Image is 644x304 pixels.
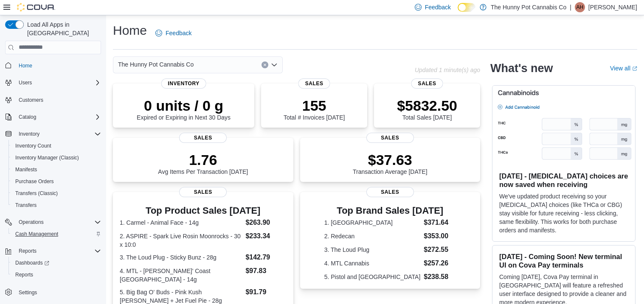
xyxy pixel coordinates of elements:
[8,257,104,269] a: Dashboards
[15,166,37,173] span: Manifests
[424,245,456,255] dd: $272.55
[632,66,637,71] svg: External link
[120,267,242,284] dt: 4. MTL - [PERSON_NAME]' Coast [GEOGRAPHIC_DATA] - 14g
[15,190,58,197] span: Transfers (Classic)
[19,131,39,137] span: Inventory
[245,218,286,228] dd: $263.90
[298,78,330,89] span: Sales
[137,97,231,114] p: 0 units / 0 g
[2,128,104,140] button: Inventory
[12,270,37,280] a: Reports
[179,187,227,197] span: Sales
[120,218,242,227] dt: 1. Carmel - Animal Face - 14g
[15,142,51,149] span: Inventory Count
[15,287,101,297] span: Settings
[2,77,104,89] button: Users
[245,231,286,241] dd: $233.34
[15,154,79,161] span: Inventory Manager (Classic)
[353,151,427,175] div: Transaction Average [DATE]
[2,216,104,228] button: Operations
[19,219,44,226] span: Operations
[424,231,456,241] dd: $353.00
[8,187,104,199] button: Transfers (Classic)
[262,61,268,68] button: Clear input
[15,178,54,185] span: Purchase Orders
[166,29,191,37] span: Feedback
[8,176,104,187] button: Purchase Orders
[284,97,345,121] div: Total # Invoices [DATE]
[158,151,248,168] p: 1.76
[12,165,101,175] span: Manifests
[12,200,40,210] a: Transfers
[424,218,456,228] dd: $371.64
[12,165,40,175] a: Manifests
[15,217,101,227] span: Operations
[490,61,553,75] h2: What's new
[15,271,33,278] span: Reports
[15,246,101,256] span: Reports
[158,151,248,175] div: Avg Items Per Transaction [DATE]
[15,287,40,298] a: Settings
[570,2,571,12] p: |
[12,141,101,151] span: Inventory Count
[8,269,104,281] button: Reports
[397,97,457,121] div: Total Sales [DATE]
[2,245,104,257] button: Reports
[19,97,43,103] span: Customers
[2,111,104,123] button: Catalog
[12,229,101,239] span: Cash Management
[15,95,47,105] a: Customers
[12,176,57,187] a: Purchase Orders
[2,94,104,106] button: Customers
[324,245,421,254] dt: 3. The Loud Plug
[12,188,101,198] span: Transfers (Classic)
[12,153,82,163] a: Inventory Manager (Classic)
[118,59,194,70] span: The Hunny Pot Cannabis Co
[15,202,37,209] span: Transfers
[425,3,451,11] span: Feedback
[12,200,101,210] span: Transfers
[19,79,32,86] span: Users
[499,192,628,234] p: We've updated product receiving so your [MEDICAL_DATA] choices (like THCa or CBG) stay visible fo...
[324,218,421,227] dt: 1. [GEOGRAPHIC_DATA]
[15,259,49,266] span: Dashboards
[411,78,443,89] span: Sales
[397,97,457,114] p: $5832.50
[12,258,101,268] span: Dashboards
[179,133,227,143] span: Sales
[19,62,32,69] span: Home
[12,229,62,239] a: Cash Management
[366,187,414,197] span: Sales
[12,188,61,198] a: Transfers (Classic)
[15,112,39,122] button: Catalog
[15,129,101,139] span: Inventory
[8,140,104,152] button: Inventory Count
[324,259,421,268] dt: 4. MTL Cannabis
[366,133,414,143] span: Sales
[152,25,195,42] a: Feedback
[15,78,35,88] button: Users
[15,112,101,122] span: Catalog
[575,2,585,12] div: Amy Hall
[324,232,421,240] dt: 2. Redecan
[271,61,278,68] button: Open list of options
[491,2,566,12] p: The Hunny Pot Cannabis Co
[8,164,104,176] button: Manifests
[15,129,43,139] button: Inventory
[2,59,104,72] button: Home
[15,78,101,88] span: Users
[415,67,480,73] p: Updated 1 minute(s) ago
[12,176,101,187] span: Purchase Orders
[353,151,427,168] p: $37.63
[577,2,584,12] span: AH
[19,248,37,254] span: Reports
[12,153,101,163] span: Inventory Manager (Classic)
[15,60,101,71] span: Home
[324,273,421,281] dt: 5. Pistol and [GEOGRAPHIC_DATA]
[15,95,101,105] span: Customers
[424,258,456,268] dd: $257.26
[17,3,55,11] img: Cova
[458,12,458,12] span: Dark Mode
[499,252,628,269] h3: [DATE] - Coming Soon! New terminal UI on Cova Pay terminals
[245,287,286,297] dd: $91.79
